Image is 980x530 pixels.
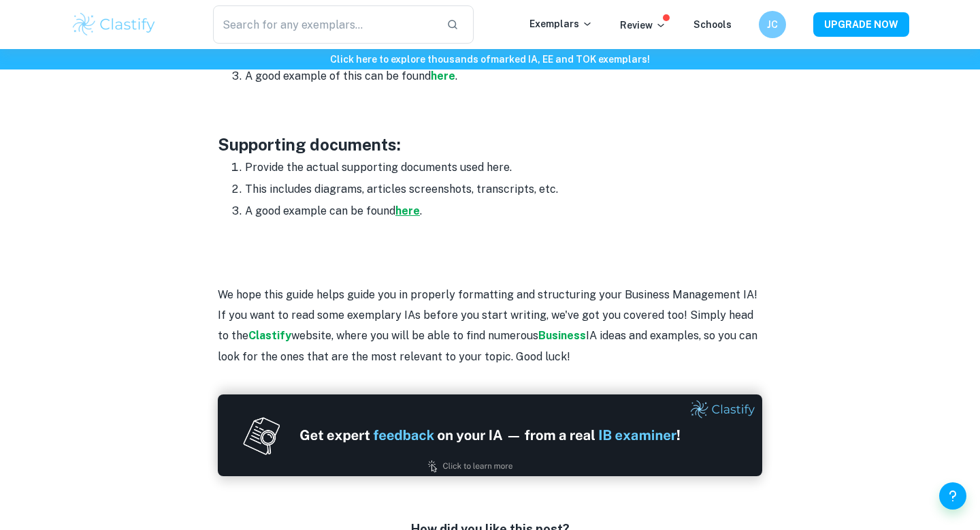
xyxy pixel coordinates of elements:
input: Search for any exemplars... [213,5,436,44]
h3: Supporting documents: [218,132,762,157]
p: We hope this guide helps guide you in properly formatting and structuring your Business Managemen... [218,285,762,368]
a: here [395,204,420,217]
li: Provide the actual supporting documents used here. [245,157,762,178]
img: Ad [218,394,762,476]
button: JC [759,11,786,38]
a: here [431,69,455,82]
a: Business [538,329,586,342]
h6: JC [765,17,781,32]
h6: Click here to explore thousands of marked IA, EE and TOK exemplars ! [3,52,977,67]
img: Clastify logo [71,11,157,38]
button: UPGRADE NOW [813,12,909,37]
p: Exemplars [529,16,593,31]
li: A good example can be found . [245,200,762,222]
a: Schools [693,19,732,30]
p: Review [620,18,666,33]
li: A good example of this can be found . [245,65,762,87]
button: Help and Feedback [939,482,966,510]
li: This includes diagrams, articles screenshots, transcripts, etc. [245,178,762,200]
a: Clastify [248,329,291,342]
